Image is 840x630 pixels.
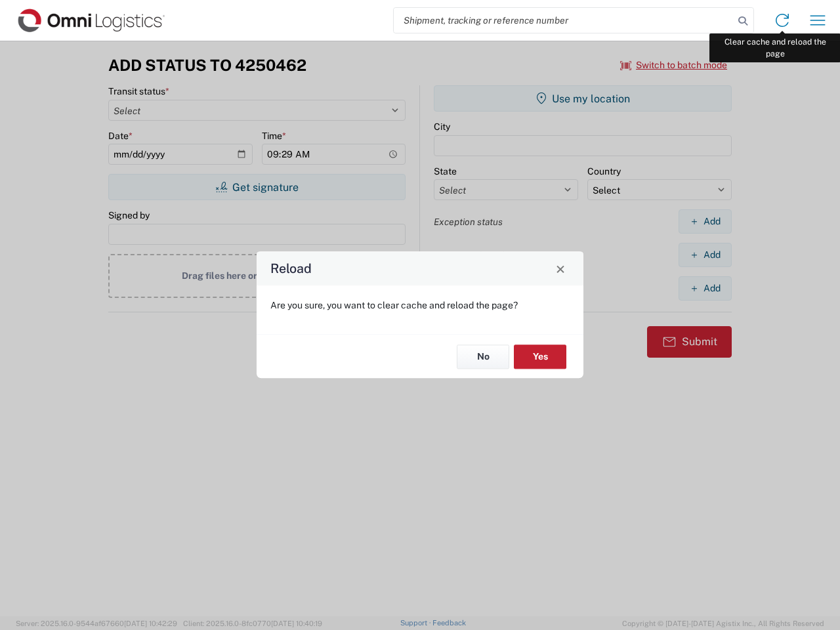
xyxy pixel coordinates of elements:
input: Shipment, tracking or reference number [394,8,734,33]
button: Close [551,259,570,278]
h4: Reload [270,259,312,278]
button: Yes [514,345,566,369]
p: Are you sure, you want to clear cache and reload the page? [270,299,570,311]
button: No [457,345,509,369]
